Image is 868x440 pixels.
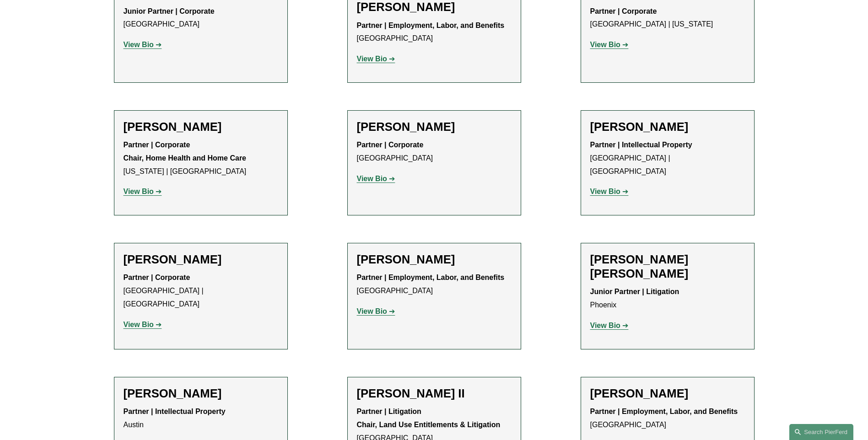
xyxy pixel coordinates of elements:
[357,175,395,182] a: View Bio
[590,188,620,195] strong: View Bio
[590,252,745,281] h2: [PERSON_NAME] [PERSON_NAME]
[357,252,512,267] h2: [PERSON_NAME]
[124,321,154,328] strong: View Bio
[357,55,395,63] a: View Bio
[590,386,745,401] h2: [PERSON_NAME]
[590,408,738,415] strong: Partner | Employment, Labor, and Benefits
[357,19,512,46] p: [GEOGRAPHIC_DATA]
[124,120,278,134] h2: [PERSON_NAME]
[124,5,278,32] p: [GEOGRAPHIC_DATA]
[357,175,387,182] strong: View Bio
[357,408,501,429] strong: Partner | Litigation Chair, Land Use Entitlements & Litigation
[124,188,162,195] a: View Bio
[590,141,692,149] strong: Partner | Intellectual Property
[590,5,745,32] p: [GEOGRAPHIC_DATA] | [US_STATE]
[124,271,278,311] p: [GEOGRAPHIC_DATA] | [GEOGRAPHIC_DATA]
[590,288,679,295] strong: Junior Partner | Litigation
[590,7,657,15] strong: Partner | Corporate
[590,120,745,134] h2: [PERSON_NAME]
[124,41,162,48] a: View Bio
[590,188,629,195] a: View Bio
[357,139,512,165] p: [GEOGRAPHIC_DATA]
[357,141,424,149] strong: Partner | Corporate
[590,322,629,329] a: View Bio
[357,386,512,401] h2: [PERSON_NAME] II
[590,405,745,432] p: [GEOGRAPHIC_DATA]
[357,21,505,29] strong: Partner | Employment, Labor, and Benefits
[124,141,190,149] strong: Partner | Corporate
[590,139,745,178] p: [GEOGRAPHIC_DATA] | [GEOGRAPHIC_DATA]
[357,271,512,298] p: [GEOGRAPHIC_DATA]
[357,307,387,315] strong: View Bio
[124,154,247,162] strong: Chair, Home Health and Home Care
[124,405,278,432] p: Austin
[124,188,154,195] strong: View Bio
[590,285,745,312] p: Phoenix
[357,55,387,63] strong: View Bio
[357,307,395,315] a: View Bio
[789,424,853,440] a: Search this site
[590,41,620,48] strong: View Bio
[124,321,162,328] a: View Bio
[357,120,512,134] h2: [PERSON_NAME]
[124,408,226,415] strong: Partner | Intellectual Property
[124,386,278,401] h2: [PERSON_NAME]
[590,41,629,48] a: View Bio
[590,322,620,329] strong: View Bio
[124,7,215,15] strong: Junior Partner | Corporate
[124,41,154,48] strong: View Bio
[124,274,190,281] strong: Partner | Corporate
[124,252,278,267] h2: [PERSON_NAME]
[357,274,505,281] strong: Partner | Employment, Labor, and Benefits
[124,139,278,178] p: [US_STATE] | [GEOGRAPHIC_DATA]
